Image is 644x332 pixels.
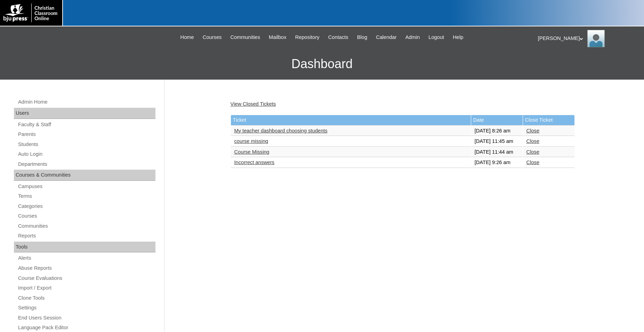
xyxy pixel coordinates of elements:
[17,212,155,220] a: Courses
[17,232,155,240] a: Reports
[269,33,287,41] span: Mailbox
[199,33,225,41] a: Courses
[17,254,155,262] a: Alerts
[449,33,467,41] a: Help
[526,128,539,133] a: Close
[17,284,155,292] a: Import / Export
[234,138,268,144] a: course missing
[587,30,605,47] img: Jonelle Rodriguez
[526,138,539,144] a: Close
[526,149,539,155] a: Close
[17,140,155,149] a: Students
[17,98,155,106] a: Admin Home
[17,120,155,129] a: Faculty & Staff
[405,33,420,41] span: Admin
[14,170,155,181] div: Courses & Communities
[354,33,371,41] a: Blog
[17,150,155,159] a: Auto Login
[471,147,523,157] td: [DATE] 11:44 am
[3,3,59,22] img: logo-white.png
[17,264,155,273] a: Abuse Reports
[471,157,523,168] td: [DATE] 9:26 am
[3,48,641,80] h3: Dashboard
[231,115,471,125] td: Ticket
[17,130,155,139] a: Parents
[14,108,155,119] div: Users
[17,294,155,302] a: Clone Tools
[230,33,260,41] span: Communities
[453,33,463,41] span: Help
[203,33,222,41] span: Courses
[17,314,155,322] a: End Users Session
[177,33,198,41] a: Home
[17,202,155,211] a: Categories
[425,33,448,41] a: Logout
[265,33,290,41] a: Mailbox
[376,33,396,41] span: Calendar
[357,33,367,41] span: Blog
[428,33,444,41] span: Logout
[234,128,328,133] a: My teacher dashboard choosing students
[17,303,155,312] a: Settings
[471,115,523,125] td: Date
[325,33,352,41] a: Contacts
[523,115,574,125] td: Close Ticket
[17,274,155,283] a: Course Evaluations
[17,160,155,169] a: Departments
[227,33,264,41] a: Communities
[234,160,275,165] a: Incorrect answers
[328,33,348,41] span: Contacts
[538,30,637,47] div: [PERSON_NAME]
[471,126,523,136] td: [DATE] 8:26 am
[471,136,523,147] td: [DATE] 11:45 am
[292,33,323,41] a: Repository
[526,160,539,165] a: Close
[180,33,194,41] span: Home
[372,33,400,41] a: Calendar
[402,33,424,41] a: Admin
[234,149,269,155] a: Course Missing
[14,242,155,253] div: Tools
[17,192,155,201] a: Terms
[17,222,155,230] a: Communities
[295,33,320,41] span: Repository
[17,182,155,191] a: Campuses
[231,101,276,107] a: View Closed Tickets
[17,323,155,332] a: Language Pack Editor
